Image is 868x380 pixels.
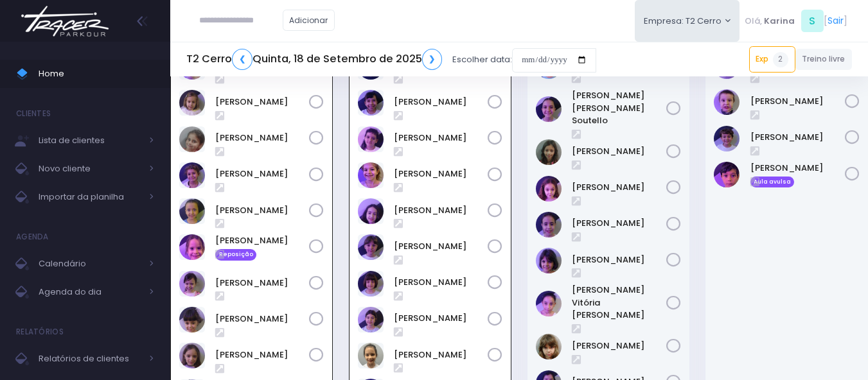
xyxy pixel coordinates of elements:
[394,132,488,144] a: [PERSON_NAME]
[750,95,846,108] a: [PERSON_NAME]
[394,204,488,217] a: [PERSON_NAME]
[215,249,256,261] span: Reposição
[714,162,740,187] img: Samuel Bigaton
[283,10,335,31] a: Adicionar
[536,176,562,202] img: Luisa Tomchinsky Montezano
[215,204,309,217] a: [PERSON_NAME]
[215,132,309,144] a: [PERSON_NAME]
[828,14,844,28] a: Sair
[572,181,667,194] a: [PERSON_NAME]
[39,350,141,367] span: Relatórios de clientes
[39,189,141,205] span: Importar da planilha
[714,126,740,151] img: Otto Guimarães Krön
[749,46,795,72] a: Exp2
[572,340,667,352] a: [PERSON_NAME]
[215,349,309,361] a: [PERSON_NAME]
[358,198,384,224] img: Isabela de Brito Moffa
[536,96,562,122] img: Ana Helena Soutello
[186,45,596,74] div: Escolher data:
[394,168,488,180] a: [PERSON_NAME]
[740,6,852,35] div: [ ]
[232,49,252,70] a: ❮
[179,126,205,152] img: Heloísa Amado
[179,271,205,297] img: Julia Merlino Donadell
[358,307,384,332] img: Martina Fernandes Grimaldi
[39,255,141,272] span: Calendário
[358,271,384,297] img: Mariana Abramo
[764,15,795,28] span: Karina
[572,284,667,322] a: [PERSON_NAME] Vitória [PERSON_NAME]
[394,240,488,253] a: [PERSON_NAME]
[572,145,667,158] a: [PERSON_NAME]
[215,234,309,247] a: [PERSON_NAME]
[745,15,762,28] span: Olá,
[394,96,488,108] a: [PERSON_NAME]
[773,52,788,67] span: 2
[394,276,488,289] a: [PERSON_NAME]
[750,177,795,188] span: Aula avulsa
[536,291,562,316] img: Maria Vitória Silva Moura
[179,307,205,332] img: Maria Ribeiro Martins
[750,162,846,175] a: [PERSON_NAME]
[422,49,443,70] a: ❯
[536,334,562,359] img: Nina Carletto Barbosa
[16,101,51,126] h4: Clientes
[39,65,154,82] span: Home
[394,349,488,361] a: [PERSON_NAME]
[572,89,667,127] a: [PERSON_NAME] [PERSON_NAME] Soutello
[39,284,141,300] span: Agenda do dia
[215,277,309,289] a: [PERSON_NAME]
[394,312,488,325] a: [PERSON_NAME]
[795,49,853,70] a: Treino livre
[39,160,141,177] span: Novo cliente
[358,234,384,260] img: Maria Clara Frateschi
[179,234,205,260] img: Isabela Gerhardt Covolo
[714,89,740,115] img: Guilherme Soares Naressi
[536,248,562,273] img: Malu Bernardes
[215,96,309,108] a: [PERSON_NAME]
[215,168,309,180] a: [PERSON_NAME]
[179,343,205,368] img: Maya Ribeiro Martins
[536,139,562,165] img: Julia de Campos Munhoz
[179,198,205,224] img: Isabel Silveira Chulam
[572,217,667,230] a: [PERSON_NAME]
[801,10,824,32] span: S
[39,132,141,149] span: Lista de clientes
[358,126,384,152] img: Clara Guimaraes Kron
[186,49,442,70] h5: T2 Cerro Quinta, 18 de Setembro de 2025
[572,254,667,266] a: [PERSON_NAME]
[358,162,384,188] img: Gabriela Libardi Galesi Bernardo
[750,131,846,144] a: [PERSON_NAME]
[536,212,562,237] img: Luzia Rolfini Fernandes
[215,313,309,325] a: [PERSON_NAME]
[358,90,384,116] img: Beatriz Kikuchi
[179,90,205,116] img: Catarina Andrade
[16,224,49,250] h4: Agenda
[179,162,205,188] img: Isabel Amado
[16,319,64,345] h4: Relatórios
[358,343,384,368] img: Maya Viana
